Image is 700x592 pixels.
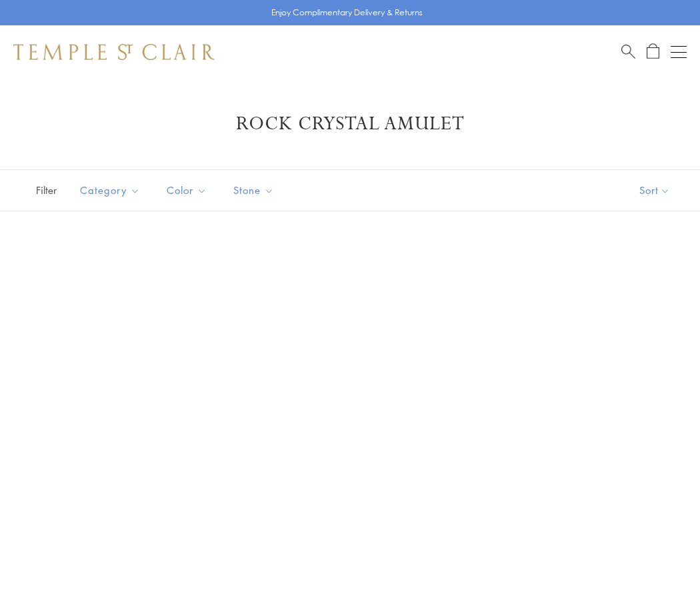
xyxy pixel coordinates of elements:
[70,175,150,205] button: Category
[671,44,687,60] button: Open navigation
[13,44,215,60] img: Temple St. Clair
[157,175,217,205] button: Color
[271,6,423,19] p: Enjoy Complimentary Delivery & Returns
[33,112,667,136] h1: Rock Crystal Amulet
[73,182,150,199] span: Category
[160,182,217,199] span: Color
[223,175,284,205] button: Stone
[647,43,659,60] a: Open Shopping Bag
[609,170,700,211] button: Show sort by
[227,182,284,199] span: Stone
[621,43,635,60] a: Search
